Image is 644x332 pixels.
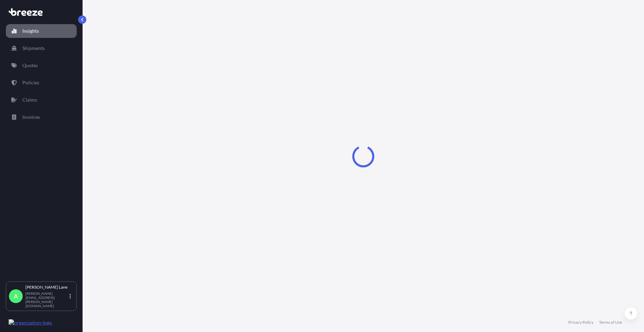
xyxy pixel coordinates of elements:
a: Privacy Policy [568,320,593,325]
a: Shipments [6,41,77,55]
p: [PERSON_NAME][EMAIL_ADDRESS][PERSON_NAME][DOMAIN_NAME] [25,291,68,308]
a: Invoices [6,110,77,124]
p: Quotes [22,62,38,69]
a: Quotes [6,59,77,72]
a: Insights [6,24,77,38]
p: Invoices [22,114,40,121]
a: Policies [6,76,77,90]
img: organization-logo [9,319,52,326]
p: Insights [22,28,39,34]
a: Terms of Use [599,320,622,325]
p: Claims [22,96,37,103]
p: Policies [22,79,39,86]
a: Claims [6,93,77,107]
span: A [14,293,18,300]
p: Shipments [22,45,45,52]
p: [PERSON_NAME] Lane [25,284,68,290]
